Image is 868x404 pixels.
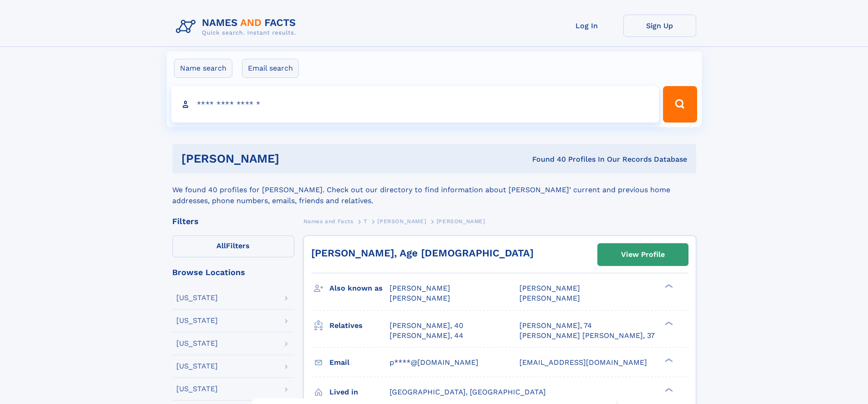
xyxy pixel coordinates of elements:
a: [PERSON_NAME] [377,215,426,227]
a: Log In [550,15,623,37]
div: ❯ [663,357,673,363]
a: T [364,215,367,227]
div: [US_STATE] [176,363,218,370]
span: [EMAIL_ADDRESS][DOMAIN_NAME] [519,358,647,367]
span: [PERSON_NAME] [437,218,485,225]
span: All [216,241,226,250]
h3: Lived in [329,384,390,400]
span: T [364,218,367,225]
div: [US_STATE] [176,317,218,324]
input: search input [171,86,659,123]
div: Found 40 Profiles In Our Records Database [406,154,687,164]
span: [PERSON_NAME] [377,218,426,225]
a: Names and Facts [303,215,354,227]
div: Filters [172,217,294,225]
span: [PERSON_NAME] [390,294,450,302]
div: [US_STATE] [176,385,218,393]
a: [PERSON_NAME], 74 [519,321,592,331]
h1: [PERSON_NAME] [181,153,406,164]
span: [PERSON_NAME] [390,284,450,292]
div: Browse Locations [172,268,294,276]
div: We found 40 profiles for [PERSON_NAME]. Check out our directory to find information about [PERSON... [172,174,696,206]
span: [GEOGRAPHIC_DATA], [GEOGRAPHIC_DATA] [390,388,546,396]
button: Search Button [663,86,697,123]
img: Logo Names and Facts [172,15,303,39]
a: [PERSON_NAME], Age [DEMOGRAPHIC_DATA] [311,247,534,259]
a: Sign Up [623,15,696,37]
div: View Profile [621,244,665,265]
a: View Profile [598,244,688,266]
label: Filters [172,235,294,257]
a: [PERSON_NAME], 44 [390,331,463,341]
div: ❯ [663,387,673,393]
div: ❯ [663,320,673,326]
label: Name search [174,59,232,78]
a: [PERSON_NAME] [PERSON_NAME], 37 [519,331,655,341]
h3: Also known as [329,281,390,296]
a: [PERSON_NAME], 40 [390,321,463,331]
label: Email search [242,59,299,78]
h3: Relatives [329,318,390,333]
h3: Email [329,355,390,370]
span: [PERSON_NAME] [519,294,580,302]
div: ❯ [663,283,673,289]
div: [US_STATE] [176,340,218,347]
div: [US_STATE] [176,294,218,302]
span: [PERSON_NAME] [519,284,580,292]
